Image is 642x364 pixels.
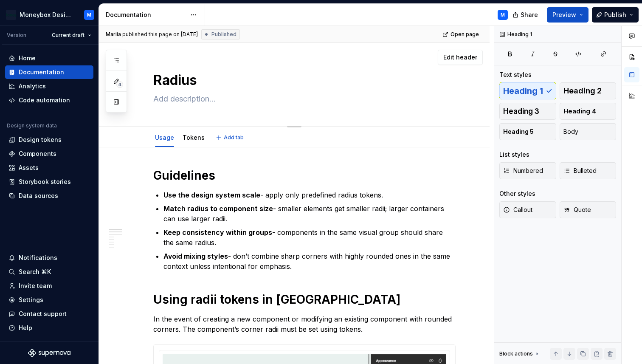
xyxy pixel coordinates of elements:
button: Heading 5 [499,123,556,140]
textarea: Radius [152,70,454,90]
a: Open page [440,28,483,40]
p: In the event of creating a new component or modifying an existing component with rounded corners.... [153,314,456,334]
button: Search ⌘K [5,265,93,279]
span: Body [563,127,578,136]
div: Notifications [19,254,57,262]
a: Home [5,51,93,65]
span: Bulleted [563,166,597,175]
h1: Guidelines [153,168,456,183]
div: Usage [152,128,177,146]
span: Heading 3 [503,107,539,116]
div: Components [19,150,56,158]
div: Home [19,54,36,62]
div: published this page on [DATE] [122,31,198,38]
span: Published [211,31,237,38]
div: Tokens [179,128,208,146]
svg: Supernova Logo [28,349,70,357]
div: Block actions [499,348,541,360]
p: - don’t combine sharp corners with highly rounded ones in the same context unless intentional for... [163,251,456,271]
button: Body [560,123,617,140]
div: Storybook stories [19,178,71,186]
span: Numbered [503,166,543,175]
button: Add tab [213,132,248,144]
a: Settings [5,293,93,307]
a: Storybook stories [5,175,93,189]
div: M [501,11,505,18]
a: Usage [155,134,174,141]
span: Preview [552,11,576,19]
a: Design tokens [5,133,93,147]
button: Quote [560,201,617,218]
button: Callout [499,201,556,218]
div: Data sources [19,192,58,200]
a: Documentation [5,65,93,79]
button: Numbered [499,162,556,179]
h1: Using radii tokens in [GEOGRAPHIC_DATA] [153,292,456,307]
span: Add tab [224,134,244,141]
button: Notifications [5,251,93,265]
strong: Match radius to component size [163,204,273,213]
span: Heading 5 [503,127,534,136]
span: Current draft [52,32,84,39]
button: Edit header [438,50,483,65]
span: Mariia [106,31,121,38]
div: Moneybox Design System [20,11,74,19]
div: Other styles [499,189,535,198]
p: - smaller elements get smaller radii; larger containers can use larger radii. [163,203,456,224]
div: M [87,11,91,18]
div: Version [7,32,26,39]
div: Design system data [7,122,57,129]
button: Share [508,7,543,23]
span: Heading 4 [563,107,596,116]
div: Search ⌘K [19,268,51,276]
div: Help [19,324,32,332]
button: Publish [592,7,639,23]
a: Code automation [5,93,93,107]
div: Assets [19,164,39,172]
div: Documentation [106,11,186,19]
a: Data sources [5,189,93,203]
span: 4 [116,81,123,88]
a: Components [5,147,93,161]
div: Documentation [19,68,64,76]
button: Moneybox Design SystemM [2,6,97,24]
a: Tokens [183,134,205,141]
div: Settings [19,296,43,304]
button: Bulleted [560,162,617,179]
button: Preview [547,7,588,23]
button: Current draft [48,29,95,41]
span: Edit header [443,53,477,62]
button: Heading 4 [560,103,617,120]
a: Analytics [5,79,93,93]
strong: Use the design system scale [163,191,260,199]
span: Open page [451,31,479,38]
img: c17557e8-ebdc-49e2-ab9e-7487adcf6d53.png [6,10,16,20]
strong: Keep consistency within groups [163,228,272,237]
div: Block actions [499,350,533,357]
span: Quote [563,206,591,214]
strong: Avoid mixing styles [163,252,228,260]
span: Callout [503,206,532,214]
div: List styles [499,150,529,159]
a: Assets [5,161,93,175]
p: - apply only predefined radius tokens. [163,190,456,200]
span: Publish [604,11,626,19]
div: Analytics [19,82,46,90]
button: Heading 3 [499,103,556,120]
span: Heading 2 [563,87,602,95]
span: Share [521,11,538,19]
a: Invite team [5,279,93,293]
div: Text styles [499,71,532,79]
button: Help [5,321,93,335]
div: Code automation [19,96,70,104]
button: Contact support [5,307,93,321]
div: Invite team [19,282,52,290]
div: Contact support [19,310,67,318]
button: Heading 2 [560,82,617,99]
p: - components in the same visual group should share the same radius. [163,227,456,248]
div: Design tokens [19,135,62,144]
